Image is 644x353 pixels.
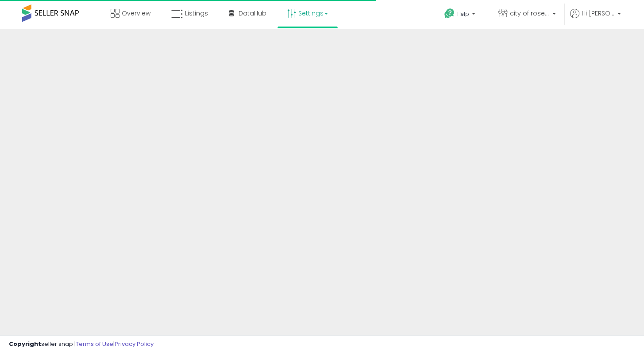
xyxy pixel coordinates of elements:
[444,8,455,19] i: Get Help
[239,9,266,18] span: DataHub
[76,340,113,348] a: Terms of Use
[9,340,41,348] strong: Copyright
[9,340,154,349] div: seller snap | |
[582,9,615,18] span: Hi [PERSON_NAME]
[115,340,154,348] a: Privacy Policy
[510,9,550,18] span: city of roses distributors llc
[457,10,469,18] span: Help
[122,9,150,18] span: Overview
[437,1,484,29] a: Help
[185,9,208,18] span: Listings
[570,9,621,29] a: Hi [PERSON_NAME]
